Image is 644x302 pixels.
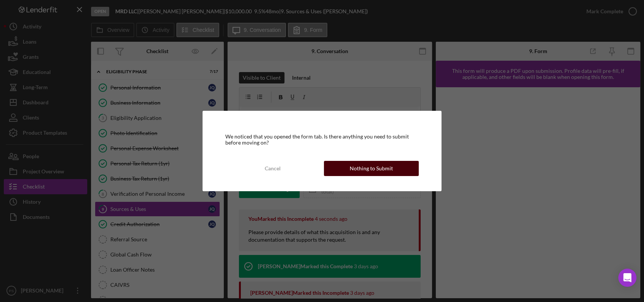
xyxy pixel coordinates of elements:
[324,161,419,176] button: Nothing to Submit
[350,161,393,176] div: Nothing to Submit
[225,161,320,176] button: Cancel
[618,269,636,287] div: Open Intercom Messenger
[265,161,281,176] div: Cancel
[225,134,418,146] div: We noticed that you opened the form tab. Is there anything you need to submit before moving on?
